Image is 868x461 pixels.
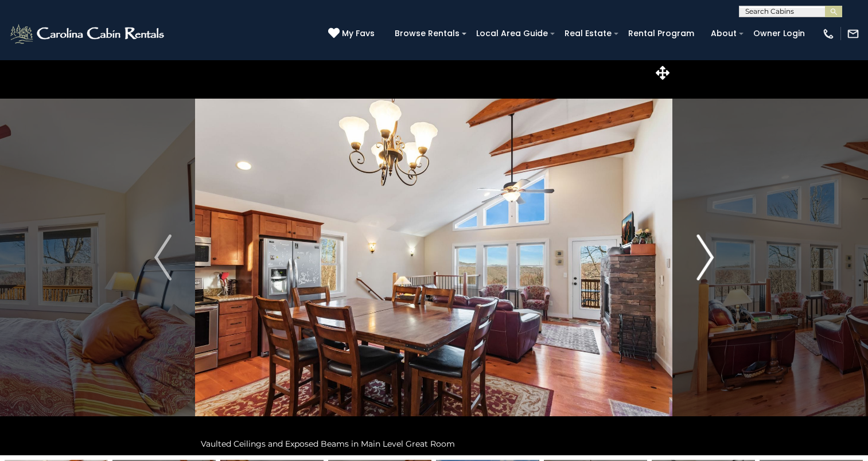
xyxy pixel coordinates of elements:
[195,432,672,455] div: Vaulted Ceilings and Exposed Beams in Main Level Great Room
[622,25,700,42] a: Rental Program
[9,22,168,45] img: White-1-2.png
[673,60,737,455] button: Next
[748,25,811,42] a: Owner Login
[705,25,742,42] a: About
[696,235,714,280] img: arrow
[847,28,859,40] img: mail-regular-white.png
[342,28,375,40] span: My Favs
[131,60,195,455] button: Previous
[470,25,554,42] a: Local Area Guide
[822,28,835,40] img: phone-regular-white.png
[389,25,465,42] a: Browse Rentals
[559,25,617,42] a: Real Estate
[154,235,172,280] img: arrow
[328,28,377,40] a: My Favs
